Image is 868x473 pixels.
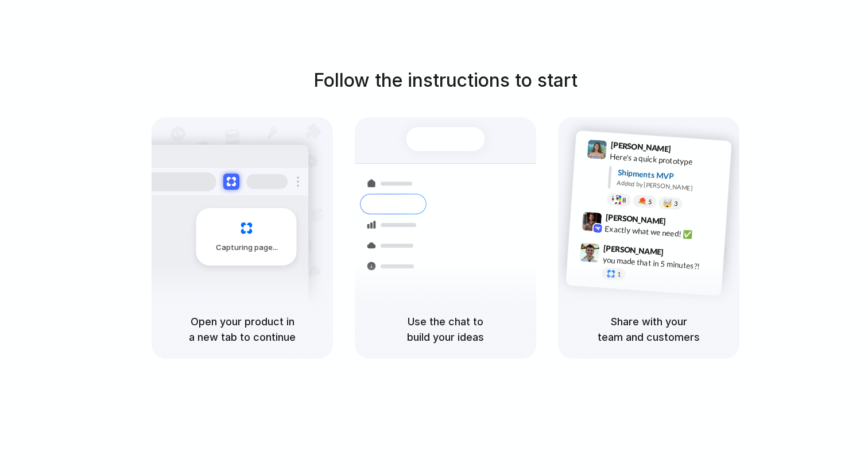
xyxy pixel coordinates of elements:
[604,223,719,243] div: Exactly what we need! ✅
[216,242,280,253] span: Capturing page
[617,271,621,278] span: 1
[603,242,664,259] span: [PERSON_NAME]
[610,139,671,155] span: [PERSON_NAME]
[675,144,698,158] span: 9:41 AM
[674,201,678,207] span: 3
[617,178,722,195] div: Added by [PERSON_NAME]
[663,199,673,208] div: 🤯
[648,199,652,205] span: 5
[610,151,724,170] div: Here's a quick prototype
[572,314,726,345] h5: Share with your team and customers
[667,248,691,262] span: 9:47 AM
[602,254,717,274] div: you made that in 5 minutes?!
[669,217,693,230] span: 9:42 AM
[617,167,723,186] div: Shipments MVP
[369,314,522,345] h5: Use the chat to build your ideas
[165,314,319,345] h5: Open your product in a new tab to continue
[313,67,578,94] h1: Follow the instructions to start
[622,197,626,203] span: 8
[605,211,666,228] span: [PERSON_NAME]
